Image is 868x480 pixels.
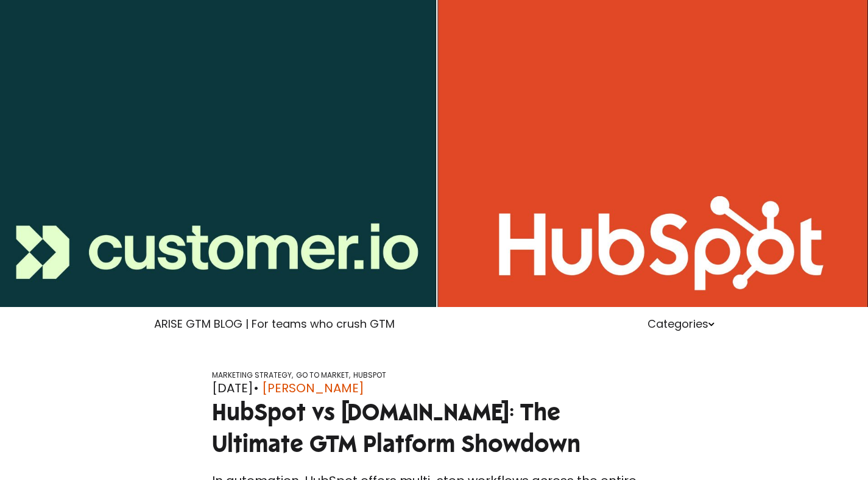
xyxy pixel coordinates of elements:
[807,422,868,480] iframe: Chat Widget
[296,370,350,380] a: GO TO MARKET,
[647,316,715,331] a: Categories
[154,316,395,331] a: ARISE GTM BLOG | For teams who crush GTM
[212,370,293,380] a: MARKETING STRATEGY,
[212,397,580,459] span: HubSpot vs [DOMAIN_NAME]: The Ultimate GTM Platform Showdown
[353,370,386,380] a: HUBSPOT
[253,379,259,397] span: •
[212,379,657,397] div: [DATE]
[262,379,364,397] a: [PERSON_NAME]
